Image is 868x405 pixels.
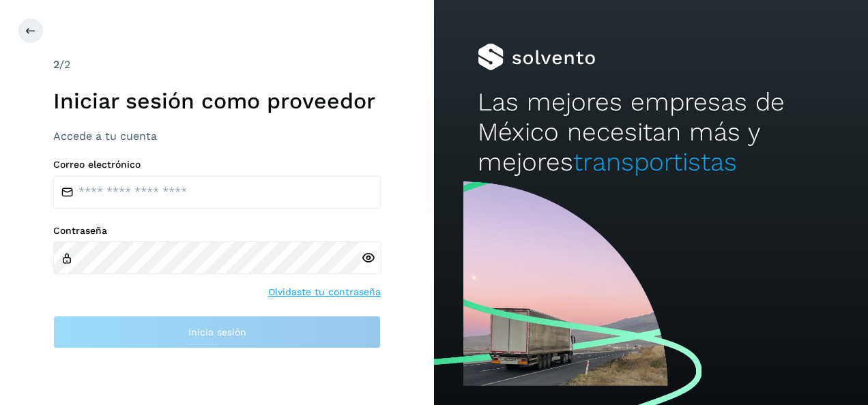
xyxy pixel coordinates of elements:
h1: Iniciar sesión como proveedor [53,88,381,114]
a: Olvidaste tu contraseña [268,285,381,299]
span: 2 [53,58,59,71]
span: transportistas [573,147,737,177]
button: Inicia sesión [53,316,381,348]
h2: Las mejores empresas de México necesitan más y mejores [478,87,825,178]
span: Inicia sesión [188,327,246,337]
label: Contraseña [53,225,381,237]
h3: Accede a tu cuenta [53,130,381,142]
label: Correo electrónico [53,159,381,170]
div: /2 [53,57,381,73]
